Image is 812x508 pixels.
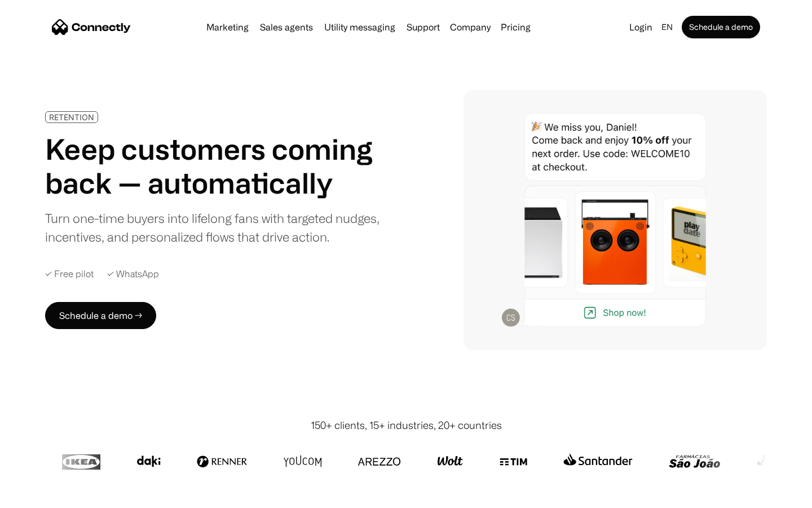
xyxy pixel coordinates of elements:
[45,209,388,246] div: Turn one-time buyers into lifelong fans with targeted nudges, incentives, and personalized flows ...
[447,19,494,35] div: Company
[52,19,131,36] a: home
[45,132,388,200] h1: Keep customers coming back — automatically
[49,113,94,121] div: RETENTION
[661,19,673,35] div: en
[450,19,491,35] div: Company
[45,302,156,329] a: Schedule a demo →
[11,487,68,504] aside: Language selected: English
[320,23,400,32] a: Utility messaging
[625,19,657,35] a: Login
[657,19,679,35] div: en
[45,269,94,279] div: ✓ Free pilot
[107,269,159,279] div: ✓ WhatsApp
[682,16,760,38] a: Schedule a demo
[402,23,444,32] a: Support
[202,23,253,32] a: Marketing
[311,418,502,433] div: 150+ clients, 15+ industries, 20+ countries
[496,23,535,32] a: Pricing
[255,23,317,32] a: Sales agents
[23,488,68,504] ul: Language list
